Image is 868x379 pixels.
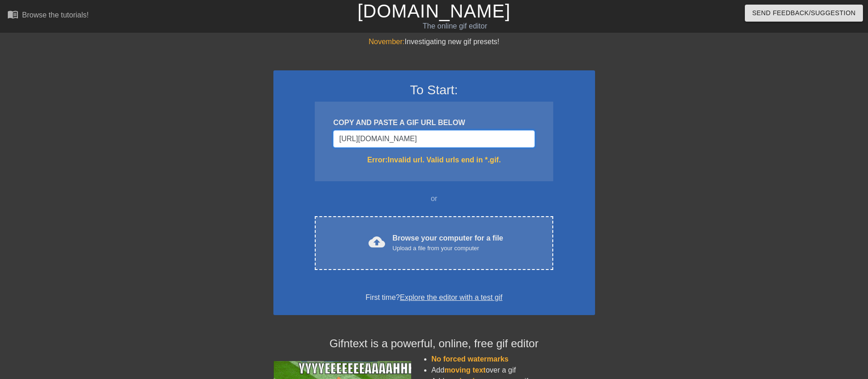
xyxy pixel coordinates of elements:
div: Browse the tutorials! [22,11,89,19]
li: Add over a gif [431,365,595,376]
h4: Gifntext is a powerful, online, free gif editor [273,337,595,350]
span: cloud_upload [369,234,385,250]
div: Upload a file from your computer [392,244,503,253]
div: Browse your computer for a file [392,233,503,253]
span: No forced watermarks [431,355,509,363]
a: Explore the editor with a test gif [400,293,502,301]
a: Browse the tutorials! [7,9,89,23]
span: moving text [444,366,486,374]
div: or [297,193,571,204]
div: The online gif editor [294,21,616,32]
span: menu_book [7,9,18,20]
button: Send Feedback/Suggestion [745,5,863,22]
a: [DOMAIN_NAME] [357,1,511,21]
span: Send Feedback/Suggestion [752,7,856,19]
input: Username [333,130,534,148]
div: Investigating new gif presets! [273,36,595,47]
div: Error: Invalid url. Valid urls end in *.gif. [333,155,534,166]
div: First time? [285,292,583,303]
h3: To Start: [285,82,583,98]
span: November: [369,38,404,46]
div: COPY AND PASTE A GIF URL BELOW [333,117,534,128]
